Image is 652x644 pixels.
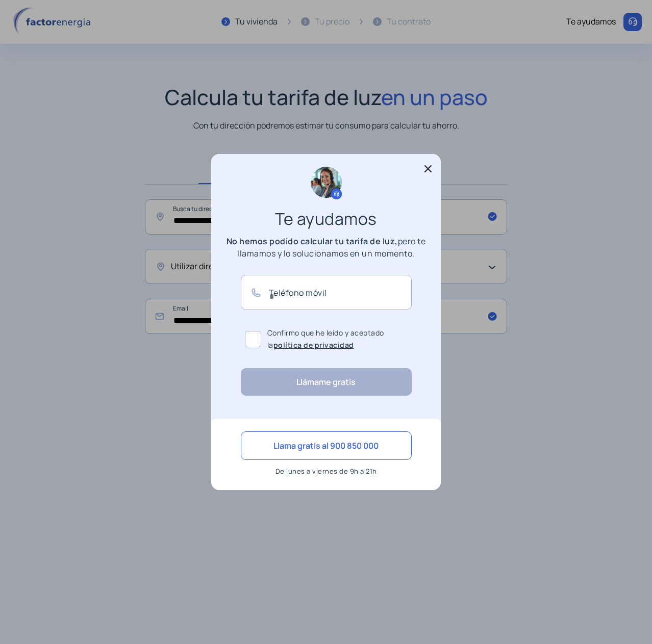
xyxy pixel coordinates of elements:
button: Llama gratis al 900 850 000 [241,431,412,460]
h3: Te ayudamos [234,213,418,225]
a: política de privacidad [273,340,354,350]
b: No hemos podido calcular tu tarifa de luz, [227,236,398,247]
p: pero te llamamos y lo solucionamos en un momento. [224,235,428,260]
span: Confirmo que he leído y aceptado la [267,327,408,351]
p: De lunes a viernes de 9h a 21h [241,465,412,477]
